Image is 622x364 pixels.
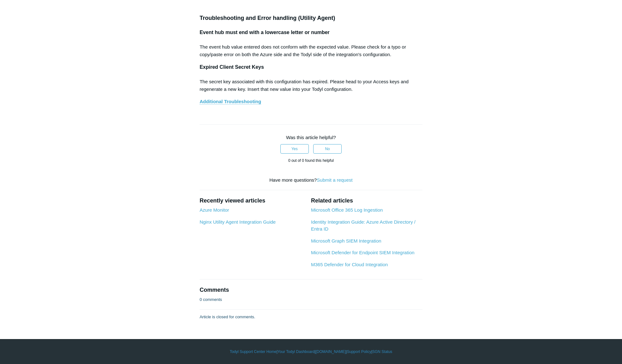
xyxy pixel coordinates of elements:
[200,207,229,213] a: Azure Monitor
[200,286,422,294] h2: Comments
[311,262,388,267] a: M365 Defender for Cloud Integration
[347,349,371,355] a: Support Policy
[200,177,422,184] div: Have more questions?
[200,14,422,23] h3: Troubleshooting and Error handling (Utility Agent)
[311,197,422,205] h2: Related articles
[286,135,336,140] span: Was this article helpful?
[200,64,264,70] strong: Expired Client Secret Keys
[372,349,392,355] a: SGN Status
[313,144,342,154] button: This article was not helpful
[311,207,383,213] a: Microsoft Office 365 Log Ingestion
[200,78,422,93] p: The secret key associated with this configuration has expired. Please head to your Access keys an...
[280,144,309,154] button: This article was helpful
[317,177,352,183] a: Submit a request
[278,349,314,355] a: Your Todyl Dashboard
[311,219,416,232] a: Identity Integration Guide: Azure Active Directory / Entra ID
[200,296,222,303] p: 0 comments
[200,30,330,35] strong: Event hub must end with a lowercase letter or number
[315,349,346,355] a: [DOMAIN_NAME]
[200,314,255,320] p: Article is closed for comments.
[230,349,277,355] a: Todyl Support Center Home
[200,219,276,225] a: Nginx Utility Agent Integration Guide
[200,99,261,104] a: Additional Troubleshooting
[128,349,494,355] div: | | | |
[288,158,334,163] span: 0 out of 0 found this helpful
[311,238,381,244] a: Microsoft Graph SIEM Integration
[311,250,415,255] a: Microsoft Defender for Endpoint SIEM Integration
[200,197,305,205] h2: Recently viewed articles
[200,43,422,58] p: The event hub value entered does not conform with the expected value. Please check for a typo or ...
